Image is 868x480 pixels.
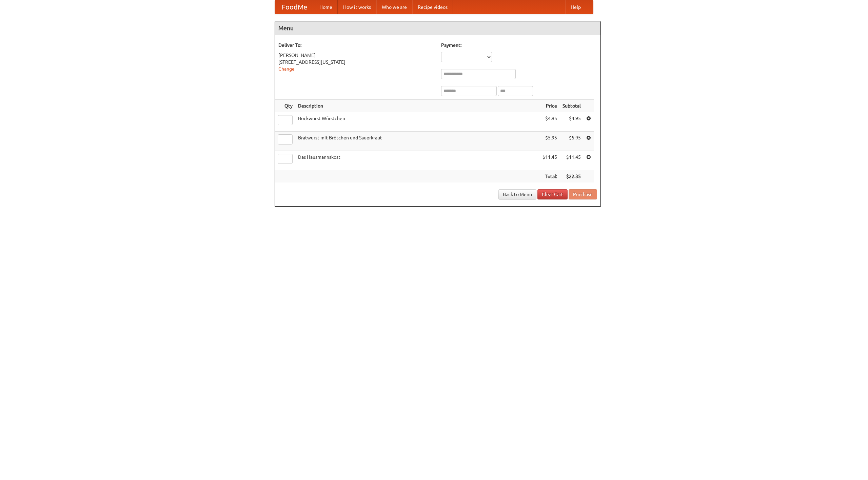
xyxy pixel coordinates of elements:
[278,59,434,65] div: [STREET_ADDRESS][US_STATE]
[314,0,338,14] a: Home
[540,112,560,132] td: $4.95
[560,132,584,151] td: $5.95
[295,132,540,151] td: Bratwurst mit Brötchen und Sauerkraut
[412,0,453,14] a: Recipe videos
[540,132,560,151] td: $5.95
[275,100,295,112] th: Qty
[278,66,295,72] a: Change
[295,100,540,112] th: Description
[441,42,597,49] h5: Payment:
[560,112,584,132] td: $4.95
[278,52,434,59] div: [PERSON_NAME]
[498,189,536,199] a: Back to Menu
[295,112,540,132] td: Bockwurst Würstchen
[540,151,560,170] td: $11.45
[295,151,540,170] td: Das Hausmannskost
[278,42,434,49] h5: Deliver To:
[540,170,560,183] th: Total:
[275,21,600,35] h4: Menu
[560,151,584,170] td: $11.45
[275,0,314,14] a: FoodMe
[540,100,560,112] th: Price
[537,189,568,199] a: Clear Cart
[376,0,412,14] a: Who we are
[569,189,597,199] button: Purchase
[338,0,376,14] a: How it works
[560,100,584,112] th: Subtotal
[565,0,586,14] a: Help
[560,170,584,183] th: $22.35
